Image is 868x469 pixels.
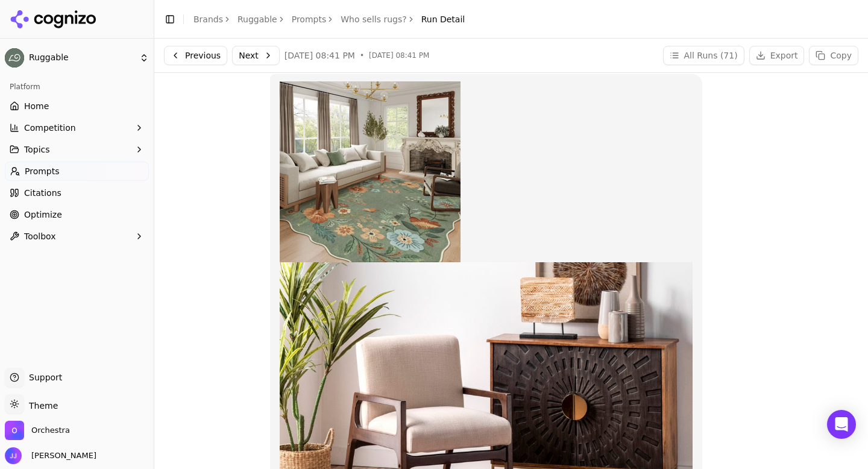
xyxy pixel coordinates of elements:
[24,401,58,411] span: Theme
[31,425,70,436] span: Orchestra
[749,46,805,65] button: Export
[5,162,149,181] a: Prompts
[24,230,56,242] span: Toolbox
[193,13,465,25] nav: breadcrumb
[341,13,406,25] a: Who sells rugs?
[285,49,355,61] span: [DATE] 08:41 PM
[5,421,24,440] img: Orchestra
[5,205,149,224] a: Optimize
[5,140,149,159] button: Topics
[193,14,223,24] a: Brands
[24,371,62,383] span: Support
[809,46,858,65] button: Copy
[29,52,134,63] span: Ruggable
[360,51,364,60] span: •
[5,227,149,246] button: Toolbox
[24,143,50,156] span: Topics
[25,165,60,177] span: Prompts
[27,450,96,461] span: [PERSON_NAME]
[280,81,461,262] img: The Best Places To Buy Rugs In 2025
[5,96,149,116] a: Home
[827,410,856,439] div: Open Intercom Messenger
[164,46,227,65] button: Previous
[292,13,327,25] a: Prompts
[5,447,96,464] button: Open user button
[24,122,76,134] span: Competition
[421,13,465,25] span: Run Detail
[5,183,149,203] a: Citations
[663,46,744,65] button: All Runs (71)
[5,77,149,96] div: Platform
[232,46,280,65] button: Next
[24,187,61,199] span: Citations
[24,209,62,221] span: Optimize
[5,48,24,68] img: Ruggable
[24,100,49,112] span: Home
[237,13,277,25] a: Ruggable
[5,447,22,464] img: Jeff Jensen
[369,51,429,60] span: [DATE] 08:41 PM
[5,421,70,440] button: Open organization switcher
[5,118,149,137] button: Competition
